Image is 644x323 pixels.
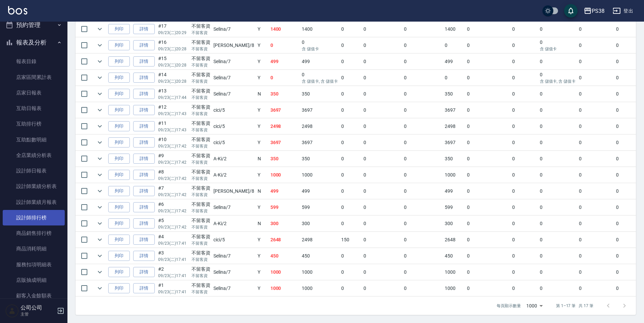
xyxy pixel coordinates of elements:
[192,71,210,78] div: 不留客資
[581,4,607,18] button: PS38
[577,151,614,167] td: 0
[156,216,190,232] td: #5
[269,37,300,53] td: 0
[133,89,155,99] a: 詳情
[443,54,465,70] td: 499
[340,167,362,183] td: 0
[108,251,130,261] button: 列印
[108,283,130,294] button: 列印
[3,288,65,303] a: 顧客入金餘額表
[614,21,642,37] td: 0
[192,127,210,133] p: 不留客資
[614,135,642,151] td: 0
[402,199,443,215] td: 0
[614,167,642,183] td: 0
[362,37,403,53] td: 0
[577,54,614,70] td: 0
[538,135,578,151] td: 0
[340,37,362,53] td: 0
[443,86,465,102] td: 350
[362,70,403,86] td: 0
[108,235,130,245] button: 列印
[465,183,510,199] td: 0
[443,102,465,118] td: 3697
[133,186,155,196] a: 詳情
[614,151,642,167] td: 0
[212,118,256,134] td: cici /5
[564,4,578,18] button: save
[158,111,188,117] p: 09/23 (二) 17:43
[133,73,155,83] a: 詳情
[510,86,538,102] td: 0
[402,54,443,70] td: 0
[212,216,256,232] td: A-Ki /2
[95,73,105,83] button: expand row
[465,37,510,53] td: 0
[133,251,155,261] a: 詳情
[108,170,130,180] button: 列印
[577,37,614,53] td: 0
[302,78,338,84] p: 含 儲值卡, 含 儲值卡
[158,46,188,52] p: 09/23 (二) 20:28
[443,216,465,232] td: 300
[212,167,256,183] td: A-Ki /2
[158,30,188,36] p: 09/23 (二) 20:29
[614,183,642,199] td: 0
[402,135,443,151] td: 0
[340,183,362,199] td: 0
[540,46,576,52] p: 含 儲值卡
[269,183,300,199] td: 499
[592,7,605,15] div: PS38
[108,105,130,115] button: 列印
[300,216,340,232] td: 300
[108,137,130,148] button: 列印
[465,54,510,70] td: 0
[95,267,105,277] button: expand row
[402,21,443,37] td: 0
[95,186,105,196] button: expand row
[95,40,105,50] button: expand row
[212,54,256,70] td: Selina /7
[192,78,210,84] p: 不留客資
[156,135,190,151] td: #10
[614,37,642,53] td: 0
[402,151,443,167] td: 0
[133,283,155,294] a: 詳情
[340,216,362,232] td: 0
[577,102,614,118] td: 0
[577,199,614,215] td: 0
[269,86,300,102] td: 350
[402,118,443,134] td: 0
[108,186,130,196] button: 列印
[133,218,155,229] a: 詳情
[156,54,190,70] td: #15
[3,54,65,69] a: 報表目錄
[614,102,642,118] td: 0
[133,56,155,67] a: 詳情
[95,235,105,245] button: expand row
[156,167,190,183] td: #8
[340,118,362,134] td: 0
[614,86,642,102] td: 0
[340,70,362,86] td: 0
[158,208,188,214] p: 09/23 (二) 17:42
[3,225,65,241] a: 商品銷售排行榜
[269,102,300,118] td: 3697
[614,118,642,134] td: 0
[3,210,65,225] a: 設計師排行榜
[300,54,340,70] td: 499
[256,118,269,134] td: Y
[540,78,576,84] p: 含 儲值卡, 含 儲值卡
[212,151,256,167] td: A-Ki /2
[362,135,403,151] td: 0
[192,208,210,214] p: 不留客資
[256,102,269,118] td: Y
[538,70,578,86] td: 0
[300,37,340,53] td: 0
[156,102,190,118] td: #12
[510,118,538,134] td: 0
[256,199,269,215] td: Y
[340,54,362,70] td: 0
[538,183,578,199] td: 0
[577,118,614,134] td: 0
